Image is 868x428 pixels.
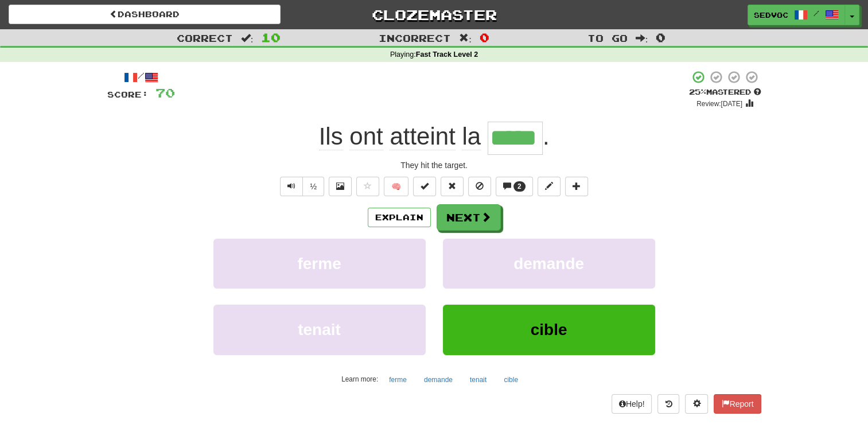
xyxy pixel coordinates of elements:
[497,371,524,388] button: cible
[443,305,655,355] button: cible
[513,255,584,273] span: demande
[689,87,761,98] div: Mastered
[280,177,303,196] button: Play sentence audio (ctl+space)
[612,394,652,414] button: Help!
[107,159,761,171] div: They hit the target.
[107,90,149,99] span: Score:
[9,5,281,24] a: Dashboard
[480,30,489,44] span: 0
[177,32,233,44] span: Correct
[241,33,254,43] span: :
[459,33,472,43] span: :
[341,375,378,383] small: Learn more:
[538,177,560,196] button: Edit sentence (alt+d)
[107,70,175,84] div: /
[636,33,648,43] span: :
[356,177,379,196] button: Favorite sentence (alt+f)
[329,177,352,196] button: Show image (alt+x)
[349,123,383,150] span: ont
[298,5,570,25] a: Clozemaster
[531,321,567,338] span: cible
[441,177,464,196] button: Reset to 0% Mastered (alt+r)
[416,50,478,59] strong: Fast Track Level 2
[587,32,628,44] span: To go
[696,100,742,108] small: Review: [DATE]
[496,177,533,196] button: 2
[390,123,455,150] span: atteint
[155,85,175,100] span: 70
[261,30,281,44] span: 10
[443,239,655,289] button: demande
[297,255,341,273] span: ferme
[468,177,491,196] button: Ignore sentence (alt+i)
[368,208,431,227] button: Explain
[543,123,550,150] span: .
[418,371,459,388] button: demande
[517,182,521,190] span: 2
[379,32,451,44] span: Incorrect
[748,5,845,25] a: SedVoc /
[213,239,426,289] button: ferme
[437,204,501,231] button: Next
[656,30,665,44] span: 0
[383,371,413,388] button: ferme
[714,394,761,414] button: Report
[657,394,679,414] button: Round history (alt+y)
[298,321,341,338] span: tenait
[413,177,436,196] button: Set this sentence to 100% Mastered (alt+m)
[319,123,343,150] span: Ils
[813,9,819,17] span: /
[565,177,588,196] button: Add to collection (alt+a)
[754,10,788,20] span: SedVoc
[302,177,324,196] button: ½
[278,177,324,196] div: Text-to-speech controls
[384,177,408,196] button: 🧠
[462,123,481,150] span: la
[464,371,493,388] button: tenait
[213,305,426,355] button: tenait
[689,87,706,96] span: 25 %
